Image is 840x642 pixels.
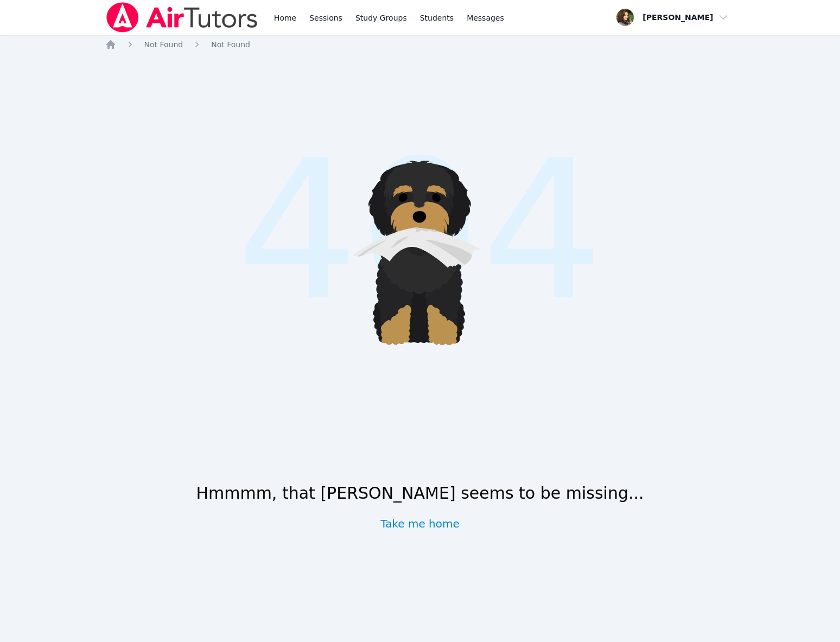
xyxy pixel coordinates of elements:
[144,40,183,49] span: Not Found
[105,39,735,50] nav: Breadcrumb
[467,12,504,23] span: Messages
[196,484,644,503] h1: Hmmmm, that [PERSON_NAME] seems to be missing...
[105,2,259,33] img: Air Tutors
[144,39,183,50] a: Not Found
[211,39,250,50] a: Not Found
[236,87,603,376] span: 404
[211,40,250,49] span: Not Found
[380,516,460,531] a: Take me home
